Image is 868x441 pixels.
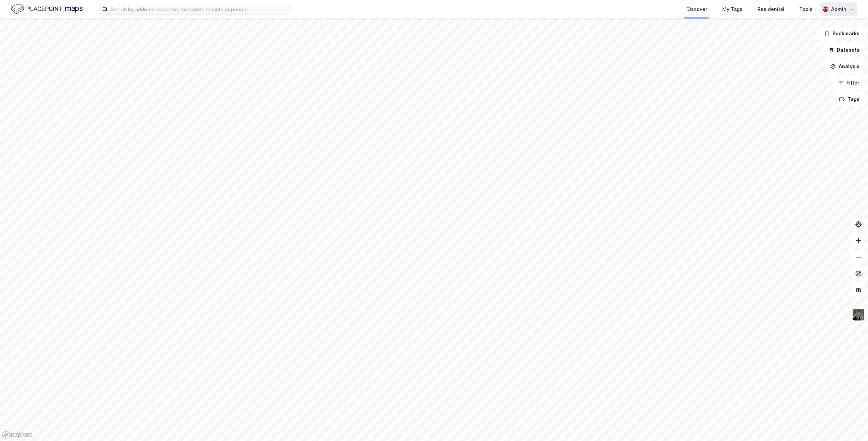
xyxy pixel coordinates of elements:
[686,5,707,13] div: Discover
[834,408,868,441] iframe: Chat Widget
[834,408,868,441] div: Widżet czatu
[11,3,83,15] img: logo.f888ab2527a4732fd821a326f86c7f29.svg
[722,5,742,13] div: My Tags
[108,4,290,14] input: Search by address, cadastre, landlords, tenants or people
[757,5,784,13] div: Residential
[831,5,846,13] div: Admin
[799,5,813,13] div: Tools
